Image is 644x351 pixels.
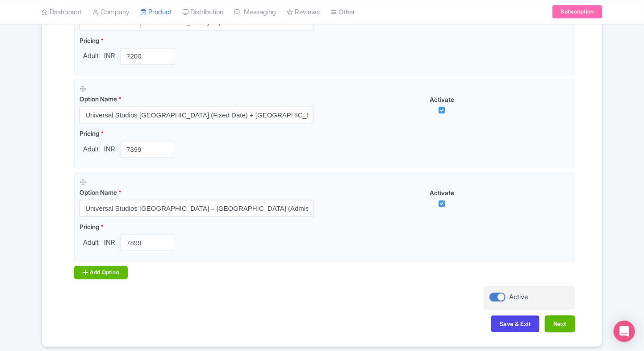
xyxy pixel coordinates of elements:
[79,96,117,103] span: Option Name
[102,51,117,62] span: INR
[79,238,102,248] span: Adult
[74,266,128,280] div: Add Option
[79,200,314,217] input: Option Name
[121,48,174,65] input: 0.0
[102,145,117,155] span: INR
[121,141,174,158] input: 0.0
[102,238,117,248] span: INR
[614,321,635,342] div: Open Intercom Messenger
[79,37,99,45] span: Pricing
[79,51,102,62] span: Adult
[79,189,117,196] span: Option Name
[509,292,528,303] div: Active
[79,223,99,231] span: Pricing
[545,316,575,333] button: Next
[552,5,602,19] a: Subscription
[79,145,102,155] span: Adult
[79,107,314,124] input: Option Name
[430,189,454,197] span: Activate
[121,234,174,251] input: 0.0
[430,96,454,104] span: Activate
[79,130,99,138] span: Pricing
[491,316,539,333] button: Save & Exit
